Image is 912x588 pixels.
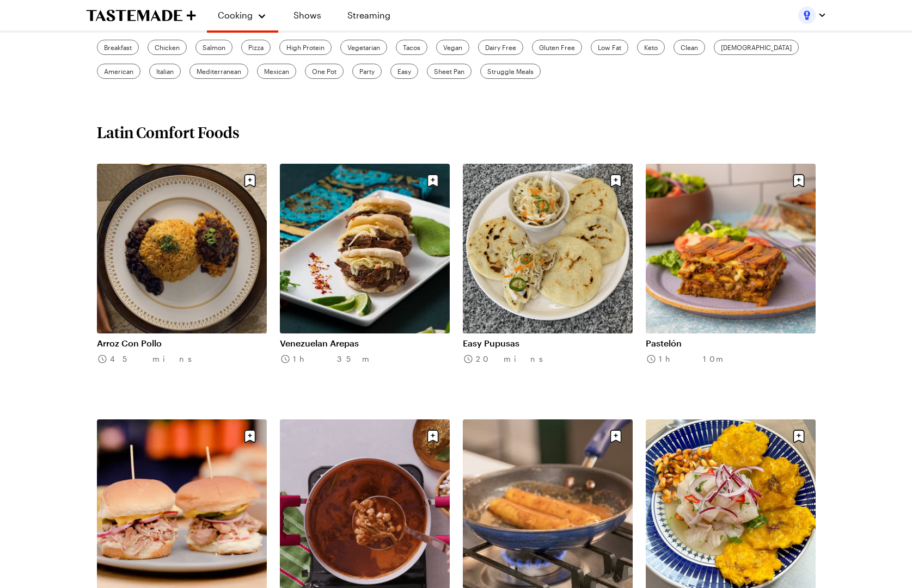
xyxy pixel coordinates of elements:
[359,66,375,76] span: Party
[218,10,253,20] span: Cooking
[155,42,180,52] span: Chicken
[264,66,289,76] span: Mexican
[197,66,241,76] span: Mediterranean
[485,42,516,52] span: Dairy Free
[240,170,260,191] button: Save recipe
[403,42,420,52] span: Tacos
[390,64,418,79] a: Easy
[97,64,140,79] a: American
[104,66,133,76] span: American
[97,122,240,142] h2: Latin Comfort Foods
[798,7,816,24] img: Profile picture
[480,64,541,79] a: Struggle Meals
[240,426,260,447] button: Save recipe
[478,40,523,55] a: Dairy Free
[788,170,809,191] button: Save recipe
[598,42,621,52] span: Low Fat
[257,64,296,79] a: Mexican
[605,170,626,191] button: Save recipe
[347,42,380,52] span: Vegetarian
[605,426,626,447] button: Save recipe
[436,40,469,55] a: Vegan
[340,40,387,55] a: Vegetarian
[104,42,132,52] span: Breakfast
[434,66,464,76] span: Sheet Pan
[286,42,325,52] span: High Protein
[674,40,705,55] a: Clean
[149,64,181,79] a: Italian
[312,66,336,76] span: One Pot
[397,66,411,76] span: Easy
[86,9,196,22] a: To Tastemade Home Page
[532,40,582,55] a: Gluten Free
[427,64,472,79] a: Sheet Pan
[487,66,534,76] span: Struggle Meals
[681,42,698,52] span: Clean
[637,40,665,55] a: Keto
[591,40,628,55] a: Low Fat
[396,40,427,55] a: Tacos
[721,42,792,52] span: [DEMOGRAPHIC_DATA]
[443,42,462,52] span: Vegan
[788,426,809,447] button: Save recipe
[189,64,248,79] a: Mediterranean
[798,7,827,24] button: Profile picture
[280,338,450,349] a: Venezuelan Arepas
[97,40,139,55] a: Breakfast
[218,4,267,26] button: Cooking
[644,42,658,52] span: Keto
[203,42,225,52] span: Salmon
[352,64,382,79] a: Party
[646,338,816,349] a: Pastelón
[714,40,799,55] a: [DEMOGRAPHIC_DATA]
[248,42,264,52] span: Pizza
[97,338,267,349] a: Arroz Con Pollo
[539,42,575,52] span: Gluten Free
[279,40,332,55] a: High Protein
[148,40,187,55] a: Chicken
[423,170,443,191] button: Save recipe
[463,338,633,349] a: Easy Pupusas
[241,40,271,55] a: Pizza
[305,64,344,79] a: One Pot
[195,40,232,55] a: Salmon
[423,426,443,447] button: Save recipe
[156,66,174,76] span: Italian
